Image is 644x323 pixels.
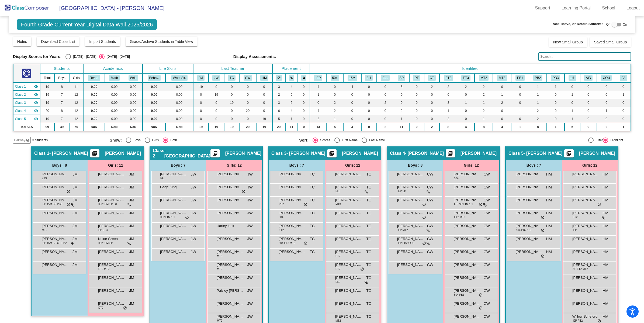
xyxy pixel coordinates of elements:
button: Work Sk. [171,75,188,81]
span: Notes [17,39,27,44]
th: Academics [83,64,142,73]
button: MT3 [497,75,507,81]
td: 0.00 [83,83,105,91]
mat-icon: visibility [34,101,38,105]
td: 0 [361,115,377,123]
mat-icon: visibility [34,109,38,113]
th: Keep with students [285,73,298,83]
td: 0 [457,107,475,115]
td: 7 [54,91,69,99]
td: 0.00 [124,83,143,91]
span: Download Class List [41,39,75,44]
button: ET3 [461,75,470,81]
td: 0 [616,107,631,115]
th: Food Allergy [616,73,631,83]
th: RTI Tier 3 Math Services [493,73,511,83]
td: 0 [597,91,616,99]
td: 1 [511,107,529,115]
button: New Small Group [549,37,587,47]
td: 3 [439,99,457,107]
mat-icon: picture_as_pdf [566,151,572,158]
span: On [623,22,627,27]
button: JW [212,75,220,81]
td: 0 [547,99,565,107]
button: HM [260,75,268,81]
td: 0 [493,107,511,115]
td: NaN [143,123,166,131]
td: 2 [285,99,298,107]
td: 0 [580,107,597,115]
span: Add, Move, or Retain Students [553,21,604,27]
td: 0 [580,83,597,91]
td: 1 [475,99,493,107]
td: 1 [285,115,298,123]
td: 0 [343,91,361,99]
td: 19 [224,99,239,107]
td: 0 [298,115,310,123]
td: 1 [529,91,547,99]
button: MT2 [479,75,489,81]
td: 0 [565,83,580,91]
td: 0.00 [124,99,143,107]
td: 0 [256,99,272,107]
td: 0.00 [83,99,105,107]
td: 0 [547,107,565,115]
td: 0 [616,99,631,107]
td: 5 [272,115,285,123]
td: 19 [209,91,224,99]
button: Grade/Archive Students in Table View [126,37,198,46]
td: 0 [377,107,394,115]
span: [GEOGRAPHIC_DATA] - [PERSON_NAME] [54,4,164,12]
button: COU [601,75,611,81]
td: 2 [272,91,285,99]
th: 1:1 Aide Support [565,73,580,83]
td: 39 [54,123,69,131]
td: 2 [475,107,493,115]
button: Print Students Details [564,149,574,157]
td: 0 [493,115,511,123]
td: 0 [409,107,424,115]
th: Keep away students [272,73,285,83]
td: 0 [616,83,631,91]
td: 4 [285,107,298,115]
td: 0.00 [143,115,166,123]
button: TC [228,75,236,81]
td: 0 [285,91,298,99]
td: 1 [310,91,326,99]
th: Heather Marvin [256,73,272,83]
td: NaN [105,123,124,131]
td: 1 [326,115,343,123]
td: 0 [597,99,616,107]
td: 1 [475,115,493,123]
td: 8 [54,83,69,91]
mat-icon: picture_as_pdf [212,151,218,158]
td: 2 [529,115,547,123]
th: Life Skills [143,64,193,73]
mat-radio-group: Select an option [65,54,130,59]
button: OT [428,75,436,81]
td: 0 [409,99,424,107]
td: 19 [40,99,54,107]
td: 0.00 [165,91,193,99]
td: 2 [326,107,343,115]
td: 0 [224,107,239,115]
th: Courtney Watters [239,73,256,83]
td: 1 [529,99,547,107]
td: 0 [256,83,272,91]
td: 1 [394,115,409,123]
td: 0.00 [105,107,124,115]
td: 7 [54,99,69,107]
td: 0 [256,107,272,115]
td: 0.00 [143,99,166,107]
td: 2 [394,107,409,115]
td: 0 [457,91,475,99]
mat-icon: picture_as_pdf [328,151,335,158]
td: 0 [511,83,529,91]
th: Students [40,64,84,73]
td: 7 [54,115,69,123]
td: 4 [343,83,361,91]
td: 0 [377,83,394,91]
td: 1 [457,99,475,107]
td: 0.00 [143,107,166,115]
td: 0 [597,115,616,123]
